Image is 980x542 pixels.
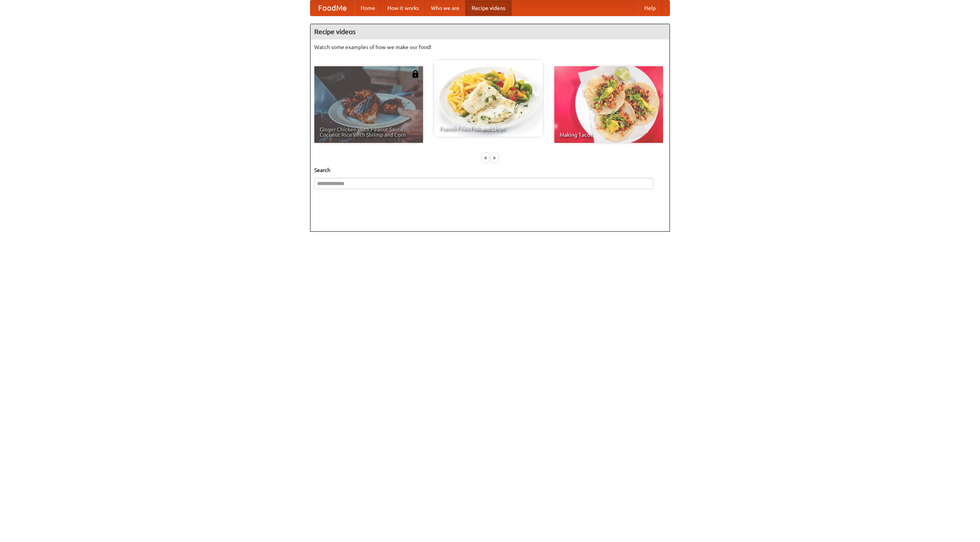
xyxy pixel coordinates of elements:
h5: Search [314,166,666,174]
p: Watch some examples of how we make our food! [314,43,666,51]
span: French Fries Fish and Chips [439,126,537,131]
a: Help [638,0,662,16]
img: 483408.png [412,70,419,78]
span: Making Tacos [560,132,658,138]
div: » [491,153,498,162]
a: French Fries Fish and Chips [434,60,543,137]
h4: Recipe videos [310,24,670,39]
a: Making Tacos [554,66,663,143]
div: « [482,153,489,162]
a: FoodMe [310,0,354,16]
a: Home [354,0,381,16]
a: Recipe videos [465,0,511,16]
a: How it works [381,0,425,16]
a: Who we are [425,0,465,16]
